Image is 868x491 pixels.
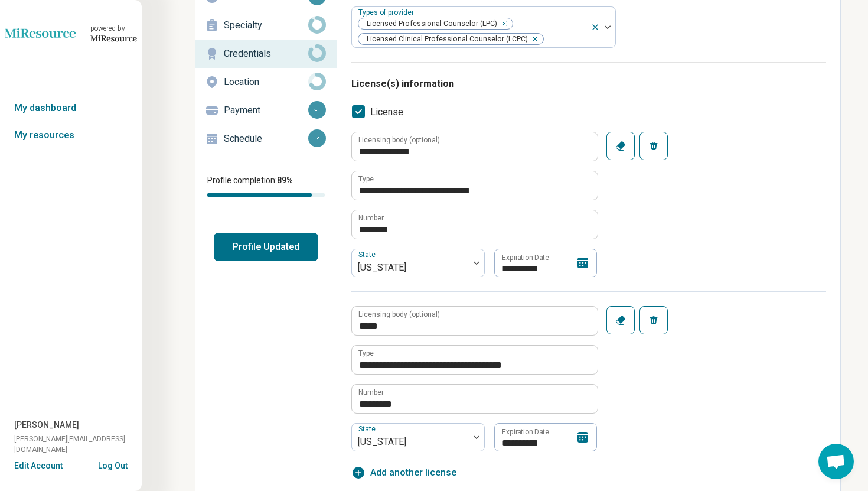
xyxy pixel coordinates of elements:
p: Credentials [224,47,308,61]
label: Types of provider [358,8,416,17]
label: Licensing body (optional) [358,311,440,318]
p: Specialty [224,18,308,32]
label: Number [358,214,384,222]
label: Number [358,389,384,396]
img: Cub [5,19,76,47]
a: Open chat [818,444,854,479]
p: Schedule [224,132,308,146]
a: Payment [195,96,337,125]
button: Add another license [351,466,456,480]
span: Licensed Professional Counselor (LPC) [358,18,501,30]
a: Credentials [195,40,337,68]
label: State [358,251,378,259]
p: Payment [224,103,308,118]
a: Location [195,68,337,96]
span: [PERSON_NAME] [14,419,79,431]
span: Add another license [370,466,456,480]
label: Licensing body (optional) [358,136,440,144]
input: credential.licenses.1.name [352,346,598,374]
span: License [370,105,403,119]
span: 89 % [277,175,293,185]
h3: License(s) information [351,77,826,91]
div: powered by [90,23,137,34]
button: Profile Updated [214,233,318,261]
span: Licensed Clinical Professional Counselor (LCPC) [358,34,531,45]
label: Type [358,350,374,357]
input: credential.licenses.0.name [352,171,598,200]
div: Profile completion [207,193,325,197]
label: Type [358,175,374,183]
a: Cubpowered by [5,19,137,47]
p: Location [224,75,308,89]
button: Log Out [98,460,128,469]
label: State [358,425,378,434]
div: Profile completion: [195,167,337,204]
button: Edit Account [14,460,63,472]
a: Schedule [195,125,337,153]
span: [PERSON_NAME][EMAIL_ADDRESS][DOMAIN_NAME] [14,434,142,455]
a: Specialty [195,11,337,40]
